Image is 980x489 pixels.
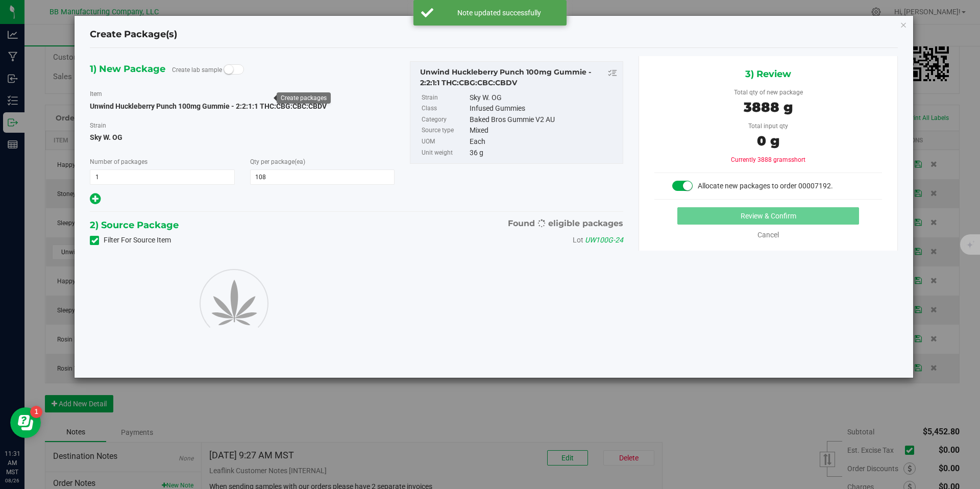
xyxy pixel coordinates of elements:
input: 1 [90,170,234,184]
span: 0 g [757,133,779,149]
label: Create lab sample [172,62,222,78]
span: Found eligible packages [508,217,623,230]
span: (ea) [295,158,305,165]
div: Mixed [470,125,618,136]
div: Sky W. OG [470,92,618,104]
div: Unwind Huckleberry Punch 100mg Gummie - 2:2:1:1 THC:CBG:CBC:CBDV [420,67,618,88]
span: Add new output [90,197,101,205]
div: Baked Bros Gummie V2 AU [470,114,618,126]
span: 2) Source Package [90,217,179,233]
input: 108 [251,170,395,184]
div: Create packages [281,94,327,102]
iframe: Resource center [10,407,41,438]
span: Sky W. OG [90,130,395,145]
iframe: Resource center unread badge [30,406,42,418]
span: Total input qty [748,123,788,130]
span: Allocate new packages to order 00007192. [698,182,833,190]
label: Item [90,89,102,99]
span: Qty per package [250,158,305,165]
label: Category [422,114,468,126]
span: short [791,156,805,163]
label: Filter For Source Item [90,235,171,246]
label: Unit weight [422,148,468,159]
span: Number of packages [90,158,148,165]
button: Review & Confirm [677,207,859,225]
label: Source type [422,125,468,136]
a: Cancel [757,231,779,239]
h4: Create Package(s) [90,28,177,41]
span: Unwind Huckleberry Punch 100mg Gummie - 2:2:1:1 THC:CBG:CBC:CBDV [90,102,327,110]
span: 1) New Package [90,61,165,77]
label: Class [422,103,468,114]
label: Strain [422,92,468,104]
div: Each [470,136,618,148]
span: UW100G-24 [585,236,623,244]
span: 3888 g [744,99,793,115]
label: Strain [90,121,106,130]
span: 3) Review [745,66,791,82]
span: Total qty of new package [734,89,803,96]
label: UOM [422,136,468,148]
div: Note updated successfully [439,8,559,18]
span: Lot [573,236,583,244]
div: Infused Gummies [470,103,618,114]
span: Currently 3888 grams [731,156,805,163]
div: 36 g [470,148,618,159]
